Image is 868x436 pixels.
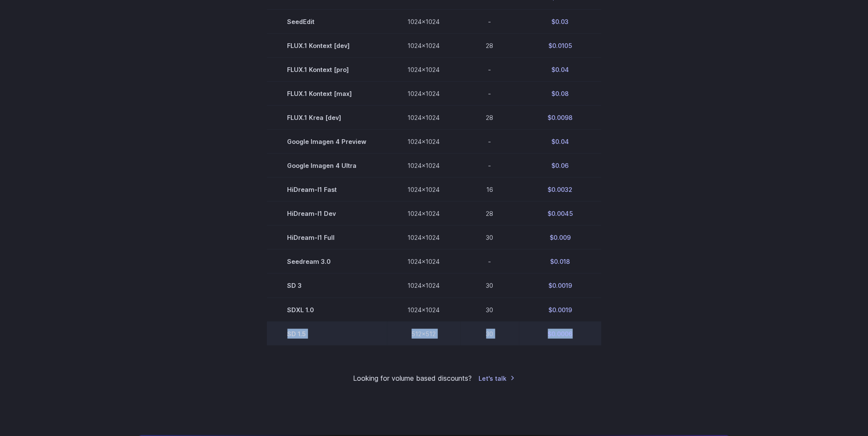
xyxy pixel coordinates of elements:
[519,34,602,58] td: $0.0105
[267,82,387,106] td: FLUX.1 Kontext [max]
[387,202,461,226] td: 1024x1024
[387,322,461,346] td: 512x512
[519,274,602,298] td: $0.0019
[461,106,519,130] td: 28
[267,130,387,154] td: Google Imagen 4 Preview
[267,34,387,58] td: FLUX.1 Kontext [dev]
[519,106,602,130] td: $0.0098
[461,34,519,58] td: 28
[519,298,602,322] td: $0.0019
[387,58,461,82] td: 1024x1024
[387,298,461,322] td: 1024x1024
[267,58,387,82] td: FLUX.1 Kontext [pro]
[267,226,387,250] td: HiDream-I1 Full
[461,322,519,346] td: 30
[267,106,387,130] td: FLUX.1 Krea [dev]
[387,250,461,274] td: 1024x1024
[461,250,519,274] td: -
[387,82,461,106] td: 1024x1024
[461,178,519,202] td: 16
[387,106,461,130] td: 1024x1024
[479,373,515,383] a: Let's talk
[519,178,602,202] td: $0.0032
[387,154,461,178] td: 1024x1024
[519,130,602,154] td: $0.04
[353,373,472,384] small: Looking for volume based discounts?
[387,34,461,58] td: 1024x1024
[267,274,387,298] td: SD 3
[267,298,387,322] td: SDXL 1.0
[461,130,519,154] td: -
[267,9,387,33] td: SeedEdit
[387,226,461,250] td: 1024x1024
[519,322,602,346] td: $0.0006
[519,58,602,82] td: $0.04
[267,178,387,202] td: HiDream-I1 Fast
[519,250,602,274] td: $0.018
[267,154,387,178] td: Google Imagen 4 Ultra
[387,130,461,154] td: 1024x1024
[461,226,519,250] td: 30
[519,9,602,33] td: $0.03
[461,298,519,322] td: 30
[267,322,387,346] td: SD 1.5
[461,9,519,33] td: -
[461,274,519,298] td: 30
[519,226,602,250] td: $0.009
[519,82,602,106] td: $0.08
[461,58,519,82] td: -
[461,154,519,178] td: -
[461,82,519,106] td: -
[387,178,461,202] td: 1024x1024
[461,202,519,226] td: 28
[519,154,602,178] td: $0.06
[387,9,461,33] td: 1024x1024
[267,250,387,274] td: Seedream 3.0
[267,202,387,226] td: HiDream-I1 Dev
[519,202,602,226] td: $0.0045
[387,274,461,298] td: 1024x1024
